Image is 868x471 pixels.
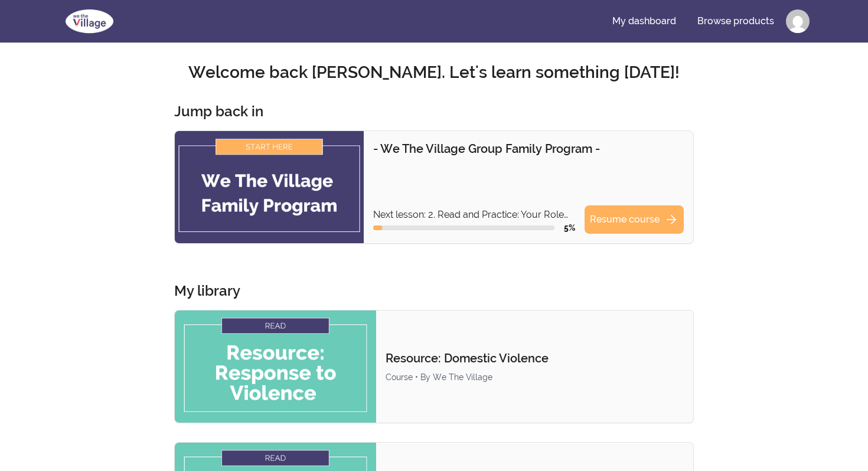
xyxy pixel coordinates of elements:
[174,310,694,423] a: Product image for Resource: Domestic ViolenceResource: Domestic ViolenceCourse • By We The Village
[174,282,240,300] h3: My library
[603,7,686,35] a: My dashboard
[58,62,810,83] h2: Welcome back [PERSON_NAME]. Let's learn something [DATE]!
[174,102,263,121] h3: Jump back in
[603,7,810,35] nav: Main
[786,9,810,33] img: Profile image for Kate Libby
[373,225,554,230] div: Course progress
[386,350,684,367] p: Resource: Domestic Violence
[373,140,684,157] p: - We The Village Group Family Program -
[564,223,575,233] span: 5 %
[386,371,684,383] div: Course • By We The Village
[373,208,575,222] p: Next lesson: 2. Read and Practice: Your Role and Goals
[585,205,684,234] a: Resume coursearrow_forward
[664,212,678,227] span: arrow_forward
[58,7,120,35] img: We The Village logo
[175,310,376,423] img: Product image for Resource: Domestic Violence
[175,131,364,243] img: Product image for - We The Village Group Family Program -
[688,7,784,35] a: Browse products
